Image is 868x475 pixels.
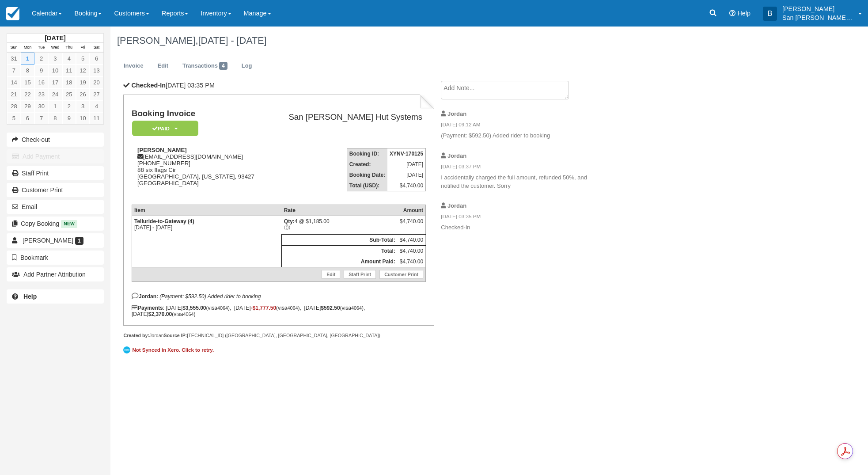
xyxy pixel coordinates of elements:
a: 5 [76,53,90,65]
button: Check-out [7,133,104,147]
span: New [61,220,77,228]
a: Edit [151,57,175,75]
a: Paid [132,120,195,137]
a: 22 [21,88,34,100]
a: 1 [21,53,34,65]
span: 4 [219,62,227,70]
p: (Payment: $592.50) Added rider to booking [441,132,590,140]
a: 24 [48,88,62,100]
th: Fri [76,43,90,53]
strong: Jordan [447,202,466,209]
h1: [PERSON_NAME], [117,35,755,46]
td: $4,740.00 [387,180,426,191]
a: 3 [76,100,90,112]
a: Log [235,57,259,75]
th: Sub-Total: [282,235,398,246]
div: $4,740.00 [400,218,423,232]
a: 7 [34,112,48,124]
th: Booking Date: [347,170,387,180]
i: Help [729,10,735,16]
a: 4 [90,100,103,112]
th: Total (USD): [347,180,387,191]
button: Email [7,200,104,214]
a: 18 [62,76,76,88]
a: 28 [7,100,21,112]
span: [PERSON_NAME] [23,237,73,244]
a: 20 [90,76,103,88]
strong: Source IP: [164,333,187,338]
a: 6 [21,112,34,124]
b: Checked-In [131,82,166,89]
th: Sat [90,43,103,53]
a: Customer Print [379,270,423,279]
th: Thu [62,43,76,53]
strong: Payments [132,305,163,311]
th: Sun [7,43,21,53]
strong: [DATE] [45,34,65,42]
p: Checked-In [441,224,590,232]
a: 27 [90,88,103,100]
a: 8 [21,65,34,76]
a: 29 [21,100,34,112]
p: I accidentally charged the full amount, refunded 50%, and notified the customer. Sorry [441,174,590,190]
th: Tue [34,43,48,53]
strong: Created by: [123,333,149,338]
a: 12 [76,65,90,76]
img: checkfront-main-nav-mini-logo.png [6,7,19,20]
h1: Booking Invoice [132,109,269,118]
th: Created: [347,159,387,170]
a: 14 [7,76,21,88]
th: Amount Paid: [282,256,398,267]
a: Staff Print [7,166,104,180]
button: Copy Booking New [7,217,104,231]
td: [DATE] [387,170,426,180]
strong: $592.50 [321,305,340,311]
p: [DATE] 03:35 PM [123,81,434,90]
a: 7 [7,65,21,76]
button: Bookmark [7,251,104,265]
strong: Jordan: [132,293,158,300]
a: 8 [48,112,62,124]
em: (Payment: $592.50) Added rider to booking [159,293,261,300]
b: Help [23,293,37,300]
strong: XYNV-170125 [390,151,423,157]
td: $4,740.00 [398,235,426,246]
small: 4064 [183,312,194,317]
th: Amount [398,205,426,216]
td: $4,740.00 [398,246,426,257]
a: 15 [21,76,34,88]
a: 2 [62,100,76,112]
p: San [PERSON_NAME] Hut Systems [782,13,853,22]
div: [EMAIL_ADDRESS][DOMAIN_NAME] [PHONE_NUMBER] 88 six flags Cir [GEOGRAPHIC_DATA], [US_STATE], 93427... [132,147,269,198]
button: Add Partner Attribution [7,267,104,281]
a: 31 [7,53,21,65]
td: [DATE] - [DATE] [132,216,281,234]
a: 30 [34,100,48,112]
em: [DATE] 03:37 PM [441,163,590,173]
a: Not Synced in Xero. Click to retry. [123,345,216,355]
a: 9 [62,112,76,124]
a: Transactions4 [176,57,234,75]
th: Booking ID: [347,148,387,159]
a: 10 [48,65,62,76]
strong: Jordan [447,110,466,117]
a: 11 [90,112,103,124]
p: [PERSON_NAME] [782,4,853,13]
div: B [763,7,777,21]
span: 1 [75,237,83,245]
strong: Jordan [447,152,466,159]
div: Jordan [TECHNICAL_ID] ([GEOGRAPHIC_DATA], [GEOGRAPHIC_DATA], [GEOGRAPHIC_DATA]) [123,332,434,339]
a: 10 [76,112,90,124]
a: 23 [34,88,48,100]
th: Rate [282,205,398,216]
td: [DATE] [387,159,426,170]
em: Paid [132,121,198,136]
h2: San [PERSON_NAME] Hut Systems [272,113,422,122]
th: Mon [21,43,34,53]
span: Help [737,10,750,17]
strong: $3,555.00 [182,305,206,311]
a: Staff Print [344,270,376,279]
em: [DATE] 03:35 PM [441,213,590,223]
a: Help [7,289,104,304]
a: 9 [34,65,48,76]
